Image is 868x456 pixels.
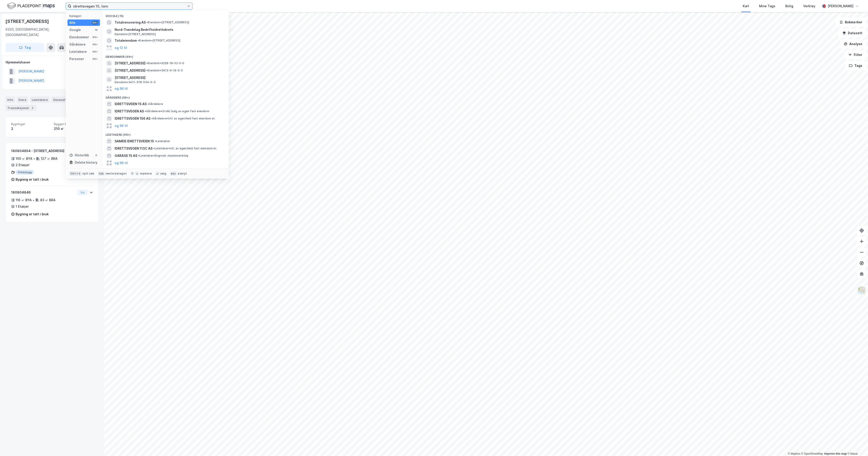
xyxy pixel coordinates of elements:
div: Gårdeiere (99+) [102,92,229,100]
iframe: Chat Widget [845,434,868,456]
span: Eiendom • [STREET_ADDRESS] [147,21,189,24]
button: Filter [844,50,866,59]
div: 210 ㎡ [54,126,93,131]
span: IDRETTSVEGEN 113C AS [115,146,152,151]
div: Mine Tags [759,3,775,9]
span: • [147,21,148,24]
span: Gårdeiere • Utl. av egen/leid fast eiendom el. [151,117,215,120]
span: Eiendom • 3228-18-52-0-0 [146,61,184,65]
span: Eiendom • [STREET_ADDRESS] [115,32,156,36]
div: Google (15) [102,11,229,19]
span: Leietaker • Utl. av egen/leid fast eiendom el. [153,147,217,150]
div: Leietakere (99+) [102,129,229,138]
div: 180804854 - [STREET_ADDRESS] [11,148,76,154]
span: • [146,69,148,72]
div: 6320, [GEOGRAPHIC_DATA], [GEOGRAPHIC_DATA] [5,27,78,38]
button: Tags [845,61,866,70]
span: Eiendom • [STREET_ADDRESS] [138,39,180,42]
div: 180804846 [11,190,76,195]
div: Personer [69,56,84,62]
div: 1 Etasjer [16,204,29,209]
span: [STREET_ADDRESS] [115,75,223,80]
div: Kontrollprogram for chat [845,434,868,456]
span: IDRETTSVEGEN 156 AS [115,116,150,121]
span: [STREET_ADDRESS] [115,68,145,73]
button: Tag [5,43,44,52]
div: Kart [743,3,749,9]
span: [STREET_ADDRESS] [115,61,145,66]
div: Leietakere [69,49,87,54]
div: 15 [94,28,98,32]
span: Leietaker • Engrosh. maskinverktøy [138,154,189,158]
div: Info [5,97,15,103]
div: esc [170,171,177,176]
div: 99+ [92,21,98,24]
div: Eiendommer (99+) [102,51,229,60]
button: Datasett [839,29,866,38]
span: Eiendom • 3411-378-554-0-0 [115,80,156,84]
span: Leietaker [155,139,170,143]
a: Mapbox [788,452,800,455]
div: 83 ㎡ BRA [40,197,55,203]
div: Delete history [75,160,97,165]
div: markere [140,172,152,175]
div: neste kategori [106,172,127,175]
div: 0 [94,153,98,157]
span: Bygget bygningsområde [54,122,93,126]
span: • [155,139,156,143]
div: Bolig [785,3,793,9]
div: 2 Etasjer [16,162,29,168]
span: Bygninger [11,122,50,126]
div: 116 ㎡ BYA [16,197,32,203]
div: Datasett [51,97,68,103]
span: Totaleiendom [115,38,137,43]
div: Eiendommer [69,34,89,40]
span: Nord-Trøndelag Bedriftsidrettskrets [115,27,223,32]
div: 2 [30,106,35,110]
div: [PERSON_NAME] [828,3,854,9]
span: • [147,102,149,106]
div: Hjemmelshaver [6,60,99,65]
span: Gårdeiere [147,102,163,106]
button: og 96 til [115,160,128,166]
div: 99+ [92,35,98,39]
a: Improve this map [824,452,847,455]
span: • [138,154,140,157]
span: IDRETTSVEGEN AS [115,109,144,114]
button: Bokmerker [836,18,866,27]
span: IDRETTSVEIEN 15 AS [115,101,147,107]
span: • [151,117,153,120]
span: • [146,61,148,65]
button: og 96 til [115,123,128,129]
div: Transaksjoner [5,105,36,111]
div: • [33,198,34,202]
span: Eiendom • 3413-6-19-0-0 [146,69,183,72]
div: 99+ [92,57,98,61]
span: SAMEIE IDRETTSVEIEN 15 [115,138,154,144]
div: Personer (99+) [102,167,229,175]
span: Gårdeiere • Utvikl./salg av egen fast eiendom [145,109,209,113]
div: Gårdeiere [69,42,86,47]
span: • [145,109,146,113]
span: GARAGE 15 AS [115,153,137,158]
div: tab [98,171,105,176]
span: • [153,147,155,150]
div: Eiere [17,97,28,103]
div: Historikk [69,153,89,158]
img: logo.f888ab2527a4732fd821a326f86c7f29.svg [7,2,55,10]
div: Leietakere [30,97,50,103]
div: avbryt [178,172,187,175]
span: • [138,39,139,42]
div: Kategori [69,14,100,18]
a: OpenStreetMap [801,452,823,455]
div: Bygning er tatt i bruk [16,211,49,217]
button: og 12 til [115,45,127,51]
button: Vis [77,190,88,195]
div: 100 ㎡ BYA [16,156,32,161]
div: • [33,157,35,160]
div: Google [69,27,81,33]
div: Bygning er tatt i bruk [16,177,49,182]
div: 2 [11,126,50,131]
div: velg [160,172,166,175]
div: Verktøy [803,3,815,9]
